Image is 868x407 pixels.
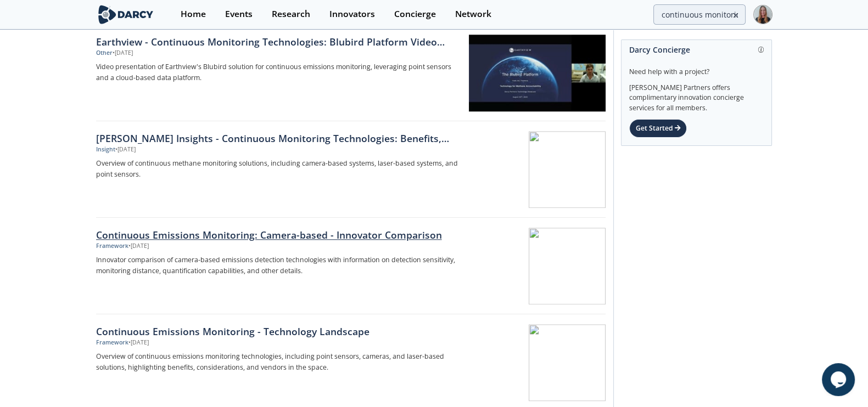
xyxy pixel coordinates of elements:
[629,77,764,113] div: [PERSON_NAME] Partners offers complimentary innovation concierge services for all members.
[96,324,460,338] div: Continuous Emissions Monitoring - Technology Landscape
[96,338,128,347] div: Framework
[394,10,436,19] div: Concierge
[272,10,310,19] div: Research
[329,10,375,19] div: Innovators
[753,5,772,24] img: Profile
[96,131,460,145] div: [PERSON_NAME] Insights - Continuous Monitoring Technologies: Benefits, Challenges, and Innovator ...
[96,121,606,218] a: [PERSON_NAME] Insights - Continuous Monitoring Technologies: Benefits, Challenges, and Innovator ...
[96,255,460,276] p: Innovator comparison of camera-based emissions detection technologies with information on detecti...
[115,145,136,154] div: • [DATE]
[629,59,764,77] div: Need help with a project?
[113,49,133,58] div: • [DATE]
[96,49,113,58] div: Other
[629,40,764,59] div: Darcy Concierge
[96,158,460,180] p: Overview of continuous methane monitoring solutions, including camera-based systems, laser-based ...
[181,10,206,19] div: Home
[96,61,460,83] p: Video presentation of Earthview's Blubird solution for continuous emissions monitoring, leveragin...
[96,145,115,154] div: Insight
[128,338,149,347] div: • [DATE]
[653,4,746,25] input: Advanced Search
[128,242,149,251] div: • [DATE]
[96,351,460,373] p: Overview of continuous emissions monitoring technologies, including point sensors, cameras, and l...
[455,10,491,19] div: Network
[96,25,606,121] a: Earthview - Continuous Monitoring Technologies: Blubird Platform Video Presentation Other •[DATE]...
[96,218,606,314] a: Continuous Emissions Monitoring: Camera-based - Innovator Comparison Framework •[DATE] Innovator ...
[629,119,687,138] div: Get Started
[96,228,460,242] div: Continuous Emissions Monitoring: Camera-based - Innovator Comparison
[96,5,156,24] img: logo-wide.svg
[225,10,253,19] div: Events
[758,47,764,53] img: information.svg
[96,35,460,49] div: Earthview - Continuous Monitoring Technologies: Blubird Platform Video Presentation
[822,363,857,396] iframe: chat widget
[96,242,128,251] div: Framework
